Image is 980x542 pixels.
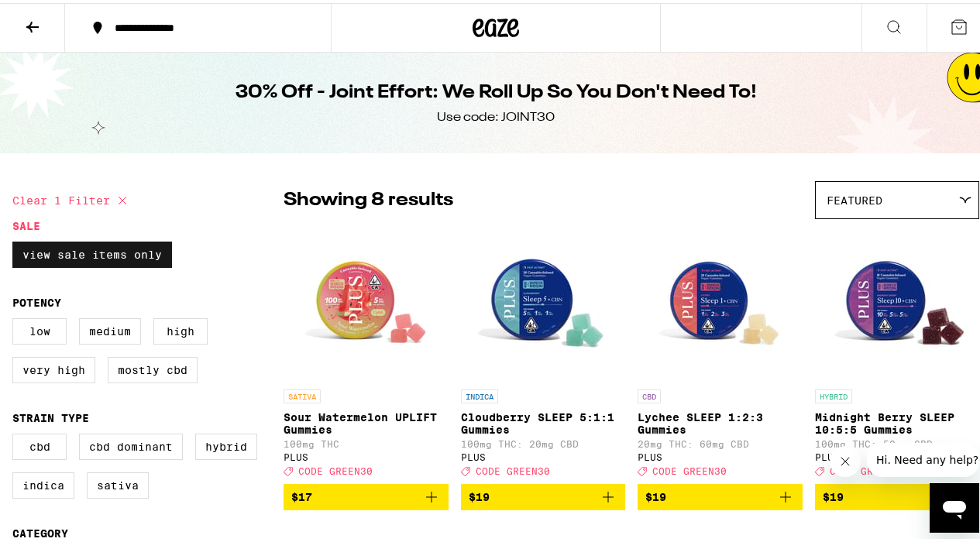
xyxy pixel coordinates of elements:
[236,77,757,103] h1: 30% Off - Joint Effort: We Roll Up So You Don't Need To!
[638,386,661,400] p: CBD
[298,463,373,473] span: CODE GREEN30
[461,436,626,446] p: 100mg THC: 20mg CBD
[284,408,449,433] p: Sour Watermelon UPLIFT Gummies
[461,449,626,459] div: PLUS
[12,315,67,341] label: Low
[87,469,149,496] label: Sativa
[461,224,626,481] a: Open page for Cloudberry SLEEP 5:1:1 Gummies from PLUS
[108,354,198,380] label: Mostly CBD
[830,443,861,474] iframe: Close message
[476,463,550,473] span: CODE GREEN30
[284,481,449,507] button: Add to bag
[638,449,803,459] div: PLUS
[12,178,132,217] button: Clear 1 filter
[820,224,975,379] img: PLUS - Midnight Berry SLEEP 10:5:5 Gummies
[461,481,626,507] button: Add to bag
[79,315,141,341] label: Medium
[638,224,803,481] a: Open page for Lychee SLEEP 1:2:3 Gummies from PLUS
[638,408,803,433] p: Lychee SLEEP 1:2:3 Gummies
[815,386,852,400] p: HYBRID
[815,436,980,446] p: 100mg THC: 50mg CBD
[815,224,980,481] a: Open page for Midnight Berry SLEEP 10:5:5 Gummies from PLUS
[291,488,312,500] span: $17
[466,224,621,379] img: PLUS - Cloudberry SLEEP 5:1:1 Gummies
[284,449,449,459] div: PLUS
[827,191,882,204] span: Featured
[284,184,453,211] p: Showing 8 results
[823,488,844,500] span: $19
[288,224,443,379] img: PLUS - Sour Watermelon UPLIFT Gummies
[645,488,666,500] span: $19
[12,354,95,380] label: Very High
[652,463,727,473] span: CODE GREEN30
[12,431,67,457] label: CBD
[195,431,257,457] label: Hybrid
[815,408,980,433] p: Midnight Berry SLEEP 10:5:5 Gummies
[12,238,172,265] label: View Sale Items Only
[284,386,321,400] p: SATIVA
[815,449,980,459] div: PLUS
[930,480,979,530] iframe: Button to launch messaging window
[437,106,555,123] div: Use code: JOINT30
[12,469,74,496] label: Indica
[461,408,626,433] p: Cloudberry SLEEP 5:1:1 Gummies
[815,481,980,507] button: Add to bag
[284,224,449,481] a: Open page for Sour Watermelon UPLIFT Gummies from PLUS
[12,293,61,306] legend: Potency
[461,386,498,400] p: INDICA
[638,436,803,446] p: 20mg THC: 60mg CBD
[867,440,979,474] iframe: Message from company
[12,524,68,537] legend: Category
[12,409,89,421] legend: Strain Type
[79,431,183,457] label: CBD Dominant
[284,436,449,446] p: 100mg THC
[12,217,40,229] legend: Sale
[638,481,803,507] button: Add to bag
[642,224,797,379] img: PLUS - Lychee SLEEP 1:2:3 Gummies
[153,315,208,341] label: High
[469,488,490,500] span: $19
